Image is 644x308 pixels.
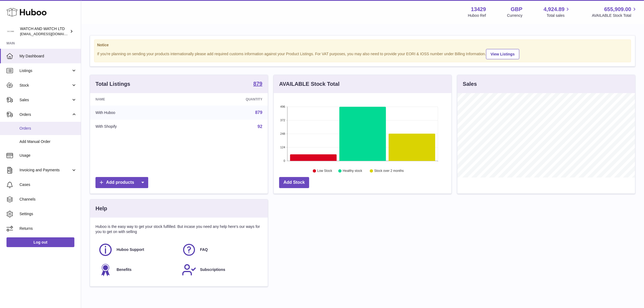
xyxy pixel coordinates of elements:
span: AVAILABLE Stock Total [592,13,638,18]
td: With Shopify [90,120,186,134]
span: My Dashboard [19,54,77,59]
a: View Listings [486,49,519,59]
p: Huboo is the easy way to get your stock fulfilled. But incase you need any help here's our ways f... [95,224,262,234]
a: 879 [253,81,262,87]
span: Orders [19,126,77,131]
a: 879 [255,110,262,115]
span: Listings [19,68,71,73]
span: [EMAIL_ADDRESS][DOMAIN_NAME] [20,32,80,36]
td: With Huboo [90,106,186,120]
span: Subscriptions [200,267,225,272]
h3: Help [95,205,107,212]
a: Subscriptions [182,263,260,277]
h3: AVAILABLE Stock Total [279,80,339,88]
text: 124 [280,146,285,149]
span: Cases [19,182,77,187]
th: Quantity [186,93,268,106]
span: Settings [19,211,77,217]
text: Healthy stock [343,169,362,173]
a: 655,909.00 AVAILABLE Stock Total [592,6,638,18]
th: Name [90,93,186,106]
a: FAQ [182,243,260,257]
a: Add Stock [279,177,309,188]
span: 4,924.89 [544,6,565,13]
a: Add products [95,177,148,188]
div: Huboo Ref [468,13,486,18]
span: Huboo Support [117,247,144,252]
h3: Sales [463,80,477,88]
text: 0 [283,159,285,162]
span: Channels [19,197,77,202]
strong: 879 [253,81,262,86]
a: 92 [257,124,262,129]
text: 496 [280,105,285,108]
span: Usage [19,153,77,158]
div: If you're planning on sending your products internationally please add required customs informati... [97,48,628,59]
span: 655,909.00 [604,6,631,13]
span: Stock [19,83,71,88]
text: 372 [280,119,285,122]
span: Invoicing and Payments [19,168,71,173]
span: Sales [19,97,71,103]
span: Total sales [547,13,571,18]
span: Add Manual Order [19,139,77,144]
strong: Notice [97,42,628,48]
a: Log out [6,237,74,247]
strong: 13429 [471,6,486,13]
text: Stock over 2 months [374,169,404,173]
text: Low Stock [317,169,332,173]
div: Currency [507,13,523,18]
a: 4,924.89 Total sales [544,6,571,18]
div: WATCH AND WATCH LTD [20,26,69,37]
a: Huboo Support [98,243,176,257]
img: internalAdmin-13429@internal.huboo.com [6,27,15,35]
span: Returns [19,226,77,231]
strong: GBP [511,6,522,13]
text: 248 [280,132,285,135]
h3: Total Listings [95,80,130,88]
a: Benefits [98,263,176,277]
span: Orders [19,112,71,117]
span: Benefits [117,267,131,272]
span: FAQ [200,247,208,252]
